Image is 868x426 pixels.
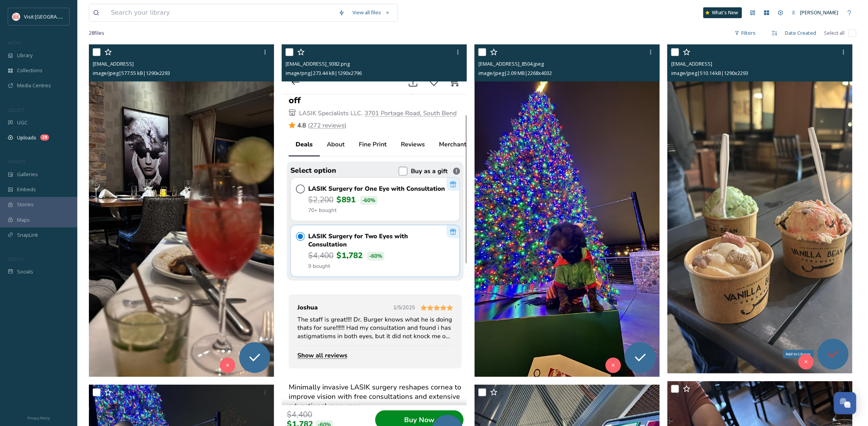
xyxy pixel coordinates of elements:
[17,186,36,193] span: Embeds
[17,119,27,126] span: UGC
[17,231,38,239] span: SnapLink
[17,268,33,275] span: Socials
[349,5,394,20] a: View all files
[93,70,170,76] span: image/jpeg | 577.55 kB | 1290 x 2293
[8,107,24,113] span: COLLECT
[17,201,34,208] span: Stories
[703,7,742,18] a: What's New
[783,350,814,358] div: Add to Library
[93,60,134,67] span: [EMAIL_ADDRESS]
[89,44,276,377] img: ext_1755097260.182739_Susanraudales00@gmail.com-8AEBF404-B476-4D03-AD57-11CAB84B71B7.jpeg
[8,256,23,262] span: SOCIALS
[286,70,362,76] span: image/png | 273.44 kB | 1290 x 2796
[12,13,20,20] img: vsbm-stackedMISH_CMYKlogo2017.jpg
[89,29,104,37] span: 28 file s
[17,67,43,74] span: Collections
[8,159,26,165] span: WIDGETS
[8,40,21,46] span: MEDIA
[27,413,50,422] a: Privacy Policy
[800,9,839,16] span: [PERSON_NAME]
[478,60,544,67] span: [EMAIL_ADDRESS]_8504.jpeg
[781,25,820,41] div: Date Created
[40,134,49,141] div: 28
[788,5,842,20] a: [PERSON_NAME]
[731,25,760,41] div: Filters
[17,82,51,89] span: Media Centres
[478,70,552,76] span: image/jpeg | 2.09 MB | 2268 x 4032
[24,13,84,20] span: Visit [GEOGRAPHIC_DATA]
[17,52,32,59] span: Library
[824,29,845,37] span: Select all
[671,60,712,67] span: [EMAIL_ADDRESS]
[17,171,38,178] span: Galleries
[27,416,50,421] span: Privacy Policy
[286,60,350,67] span: [EMAIL_ADDRESS]_9382.png
[475,45,662,377] img: ext_1755097259.857819_Susanraudales00@gmail.com-IMG_8504.jpeg
[17,134,36,141] span: Uploads
[834,392,856,414] button: Open Chat
[17,216,30,224] span: Maps
[671,70,749,76] span: image/jpeg | 510.14 kB | 1290 x 2293
[107,4,335,21] input: Search your library
[667,44,853,373] img: ext_1755097259.73073_Susanraudales00@gmail.com-9D6750FA-0BB2-41E9-954E-97F6D030387E.jpeg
